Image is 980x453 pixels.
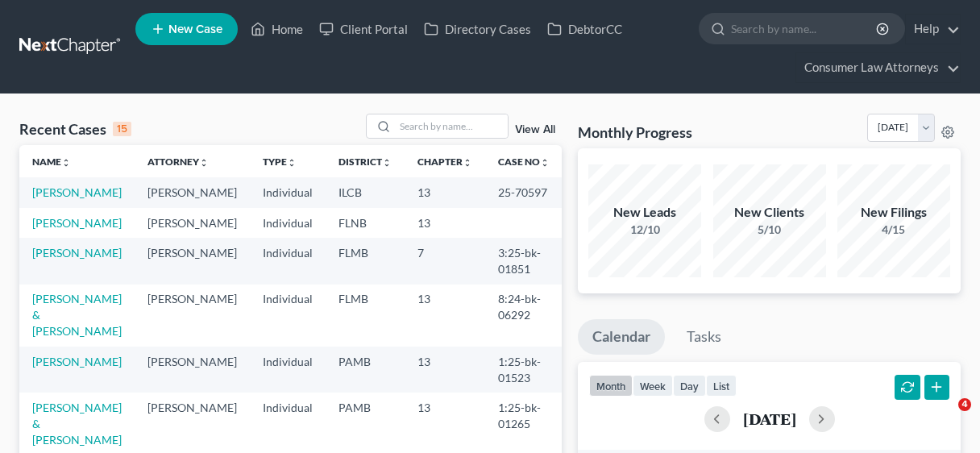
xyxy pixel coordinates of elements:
td: 13 [405,285,485,347]
a: [PERSON_NAME] [32,355,122,368]
input: Search by name... [395,114,508,138]
td: FLMB [326,285,405,347]
a: Tasks [672,319,736,355]
a: [PERSON_NAME] & [PERSON_NAME] [32,401,122,447]
td: 13 [405,347,485,393]
iframe: Intercom live chat [925,398,964,437]
span: New Case [168,23,222,35]
td: 25-70597 [485,177,563,207]
td: [PERSON_NAME] [135,285,250,347]
a: [PERSON_NAME] [32,246,122,260]
a: Consumer Law Attorneys [796,53,960,82]
a: View All [515,124,555,135]
td: [PERSON_NAME] [135,208,250,238]
a: Case Nounfold_more [498,156,550,168]
td: 1:25-bk-01523 [485,347,563,393]
span: 4 [958,398,971,411]
a: Home [243,15,311,44]
td: 13 [405,177,485,207]
td: 7 [405,238,485,284]
i: unfold_more [382,158,392,168]
i: unfold_more [199,158,209,168]
i: unfold_more [61,158,71,168]
input: Search by name... [731,14,878,44]
a: Districtunfold_more [338,156,392,168]
div: 12/10 [588,222,701,238]
td: 8:24-bk-06292 [485,285,563,347]
td: FLMB [326,238,405,284]
td: Individual [250,177,326,207]
td: FLNB [326,208,405,238]
h3: Monthly Progress [578,123,692,142]
i: unfold_more [287,158,297,168]
a: Help [906,15,960,44]
td: Individual [250,285,326,347]
td: Individual [250,208,326,238]
a: Chapterunfold_more [417,156,472,168]
td: ILCB [326,177,405,207]
td: Individual [250,347,326,393]
div: New Clients [713,203,826,222]
a: Typeunfold_more [263,156,297,168]
div: 5/10 [713,222,826,238]
a: Directory Cases [416,15,539,44]
div: New Leads [588,203,701,222]
td: PAMB [326,347,405,393]
div: Recent Cases [19,119,131,139]
div: 4/15 [837,222,950,238]
button: list [706,375,737,397]
td: [PERSON_NAME] [135,238,250,284]
div: New Filings [837,203,950,222]
a: Calendar [578,319,665,355]
i: unfold_more [540,158,550,168]
a: Attorneyunfold_more [147,156,209,168]
i: unfold_more [463,158,472,168]
a: [PERSON_NAME] [32,185,122,199]
td: Individual [250,238,326,284]
a: Nameunfold_more [32,156,71,168]
button: day [673,375,706,397]
td: [PERSON_NAME] [135,177,250,207]
button: week [633,375,673,397]
td: [PERSON_NAME] [135,347,250,393]
td: 3:25-bk-01851 [485,238,563,284]
h2: [DATE] [743,410,796,427]
div: 15 [113,122,131,136]
a: [PERSON_NAME] [32,216,122,230]
button: month [589,375,633,397]
td: 13 [405,208,485,238]
a: Client Portal [311,15,416,44]
a: [PERSON_NAME] & [PERSON_NAME] [32,292,122,338]
a: DebtorCC [539,15,630,44]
